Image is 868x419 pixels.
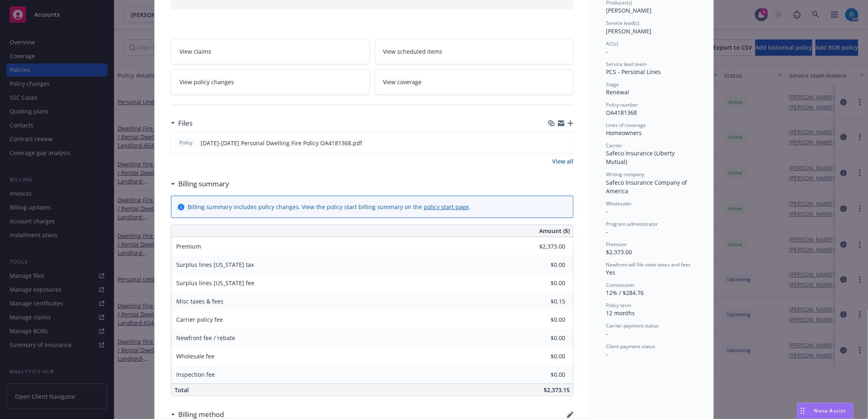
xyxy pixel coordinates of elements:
span: AC(s) [606,40,618,47]
span: Carrier [606,142,622,149]
button: Nova Assist [797,403,853,419]
h3: Files [178,118,192,129]
input: 0.00 [517,277,570,289]
span: [DATE]-[DATE] Personal Dwelling Fire Policy OA4181368.pdf [201,139,362,147]
span: Premium [176,242,201,250]
span: Service lead team [606,61,647,68]
a: View coverage [375,69,574,95]
span: Renewal [606,88,629,96]
span: View scheduled items [383,47,443,56]
a: policy start page [424,203,469,211]
span: Policy term [606,302,631,309]
span: View coverage [383,78,422,86]
span: $2,373.00 [606,248,632,256]
span: - [606,228,608,236]
input: 0.00 [517,259,570,271]
span: Program administrator [606,220,658,227]
span: Lines of coverage [606,122,646,129]
button: preview file [562,139,570,147]
div: Drag to move [798,403,808,419]
span: View claims [179,47,211,56]
span: Policy [178,139,194,146]
a: View scheduled items [375,39,574,64]
span: - [606,350,608,358]
span: Inspection fee [176,371,215,378]
div: Files [171,118,192,129]
span: Nova Assist [814,407,846,414]
span: Homeowners [606,129,642,137]
input: 0.00 [517,332,570,344]
span: Writing company [606,171,644,178]
input: 0.00 [517,350,570,362]
span: [PERSON_NAME] [606,27,652,35]
div: Billing summary includes policy changes. View the policy start billing summary on the . [188,203,470,211]
span: Misc taxes & fees [176,297,223,305]
input: 0.00 [517,240,570,253]
span: Policy number [606,101,638,108]
span: - [606,48,608,55]
span: Stage [606,81,619,88]
span: Yes [606,268,615,276]
div: Billing summary [171,179,229,189]
span: Client payment status [606,343,655,350]
span: PCS - Personal Lines [606,68,661,76]
span: Safeco Insurance Company of America [606,179,689,195]
input: 0.00 [517,295,570,308]
span: 12% / $284.76 [606,289,644,297]
span: Surplus lines [US_STATE] tax [176,261,254,268]
span: [PERSON_NAME] [606,7,652,14]
span: Carrier policy fee [176,316,223,323]
span: Newfront will file state taxes and fees [606,261,691,268]
span: Carrier payment status [606,322,658,329]
span: OA4181368 [606,109,637,116]
span: Newfront fee / rebate [176,334,235,342]
button: download file [549,139,556,147]
span: Commission [606,282,634,288]
span: Premium [606,241,627,248]
span: View policy changes [179,78,234,86]
a: View all [552,157,573,166]
span: Total [175,386,189,394]
input: 0.00 [517,314,570,326]
a: View claims [171,39,370,64]
span: - [606,207,608,215]
span: Safeco Insurance (Liberty Mutual) [606,149,676,166]
h3: Billing summary [178,179,229,189]
input: 0.00 [517,369,570,381]
span: Surplus lines [US_STATE] fee [176,279,254,287]
span: Amount ($) [539,227,570,235]
span: Service lead(s) [606,20,639,26]
span: Wholesale fee [176,352,214,360]
a: View policy changes [171,69,370,95]
span: 12 months [606,309,635,317]
span: Wholesaler [606,200,632,207]
span: - [606,330,608,338]
span: $2,373.15 [544,386,570,394]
